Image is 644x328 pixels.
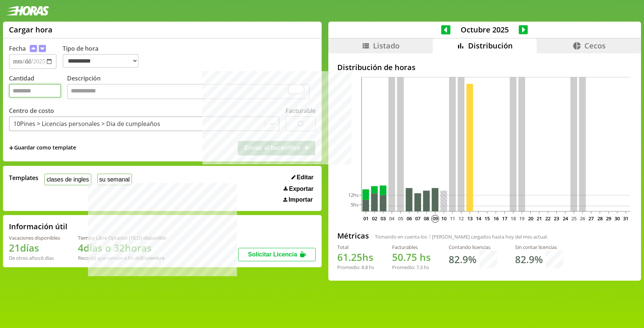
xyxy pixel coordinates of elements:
text: 09 [433,215,438,222]
text: 16 [493,215,498,222]
span: Editar [297,174,313,181]
img: logotipo [6,6,49,16]
span: + [9,144,13,152]
text: 23 [554,215,559,222]
text: 14 [476,215,482,222]
text: 12 [458,215,464,222]
span: 50.75 [392,250,417,264]
div: Promedio: hs [337,264,374,271]
text: 24 [562,215,568,222]
button: Editar [289,174,316,181]
text: 20 [528,215,533,222]
span: 7 [428,233,431,240]
text: 01 [363,215,369,222]
label: Facturable [285,107,316,115]
span: Cecos [584,41,606,51]
text: 30 [615,215,620,222]
h1: 82.9 % [449,253,476,266]
text: 25 [571,215,577,222]
label: Cantidad [9,74,67,101]
text: 17 [502,215,507,222]
text: 03 [381,215,386,222]
div: Tiempo Libre Optativo (TiLO) disponible [78,234,166,241]
div: Facturables [392,244,431,250]
label: Descripción [67,74,316,101]
label: Centro de costo [9,107,54,115]
button: Solicitar Licencia [238,248,316,261]
text: 11 [450,215,455,222]
span: Octubre 2025 [451,25,519,35]
span: Importar [288,196,313,203]
select: Tipo de hora [63,54,139,68]
label: Tipo de hora [63,44,145,69]
div: De otros años: 6 días [9,255,60,261]
h1: 21 días [9,241,60,255]
input: Cantidad [9,84,61,98]
text: 13 [467,215,473,222]
text: 18 [511,215,516,222]
text: 10 [441,215,446,222]
span: Templates [9,174,38,182]
h1: 82.9 % [515,253,543,266]
tspan: 5hs [351,201,359,208]
text: 29 [606,215,611,222]
div: Contando licencias [449,244,497,250]
text: 15 [484,215,490,222]
h2: Información útil [9,221,67,231]
button: clases de ingles [44,174,91,185]
button: Exportar [281,185,316,193]
b: Diciembre [141,255,164,261]
h2: Métricas [337,231,369,241]
text: 07 [415,215,420,222]
text: 26 [580,215,585,222]
tspan: 12hs [348,192,359,199]
button: su semanal [97,174,132,185]
text: 06 [407,215,412,222]
span: +Guardar como template [9,144,76,152]
text: 05 [398,215,403,222]
text: 04 [389,215,395,222]
span: 61.25 [337,250,362,264]
h1: Cargar hora [9,25,53,35]
text: 31 [623,215,628,222]
h1: 4 días o 32 horas [78,241,166,255]
text: 08 [424,215,429,222]
text: 19 [519,215,524,222]
span: Solicitar Licencia [248,251,297,258]
h1: hs [392,250,431,264]
text: 22 [545,215,550,222]
span: 7.3 [416,264,423,271]
div: Total [337,244,374,250]
span: Distribución [468,41,513,51]
div: Promedio: hs [392,264,431,271]
text: 28 [597,215,602,222]
label: Fecha [9,44,26,53]
span: Tomando en cuenta los [PERSON_NAME] cargados hasta hoy del mes actual. [375,233,548,240]
textarea: To enrich screen reader interactions, please activate Accessibility in Grammarly extension settings [67,84,310,100]
text: 02 [372,215,377,222]
span: Listado [373,41,400,51]
div: Vacaciones disponibles [9,234,60,241]
div: Recordá que vencen a fin de [78,255,166,261]
text: 27 [588,215,594,222]
div: Sin contar licencias [515,244,563,250]
span: 8.8 [362,264,368,271]
h1: hs [337,250,374,264]
span: Exportar [289,186,314,192]
text: 21 [537,215,542,222]
div: 10Pines > Licencias personales > Dia de cumpleaños [13,120,160,128]
h2: Distribución de horas [337,62,632,72]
